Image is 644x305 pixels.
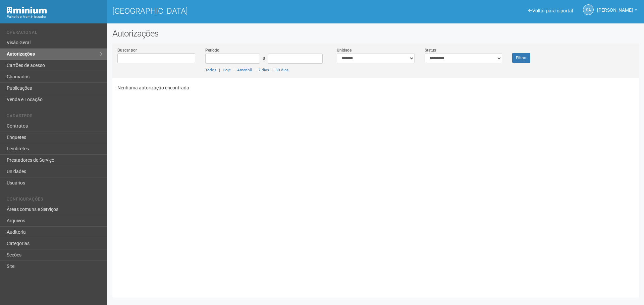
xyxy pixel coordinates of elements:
[7,30,102,37] li: Operacional
[237,68,252,72] a: Amanhã
[7,113,102,121] li: Cadastros
[205,68,216,72] a: Todos
[512,53,530,63] button: Filtrar
[233,68,234,72] span: |
[7,14,102,20] div: Painel do Administrador
[255,68,256,72] span: |
[7,7,47,14] img: Minium
[219,68,220,72] span: |
[597,1,633,13] span: Silvio Anjos
[425,47,436,53] label: Status
[117,47,137,53] label: Buscar por
[528,8,573,13] a: Voltar para o portal
[258,68,269,72] a: 7 dias
[597,8,637,14] a: [PERSON_NAME]
[112,7,371,15] h1: [GEOGRAPHIC_DATA]
[205,47,219,53] label: Período
[223,68,231,72] a: Hoje
[275,68,288,72] a: 30 dias
[117,85,634,91] p: Nenhuma autorização encontrada
[583,4,594,15] a: SA
[7,197,102,204] li: Configurações
[337,47,352,53] label: Unidade
[112,28,639,39] h2: Autorizações
[272,68,273,72] span: |
[263,55,265,61] span: a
